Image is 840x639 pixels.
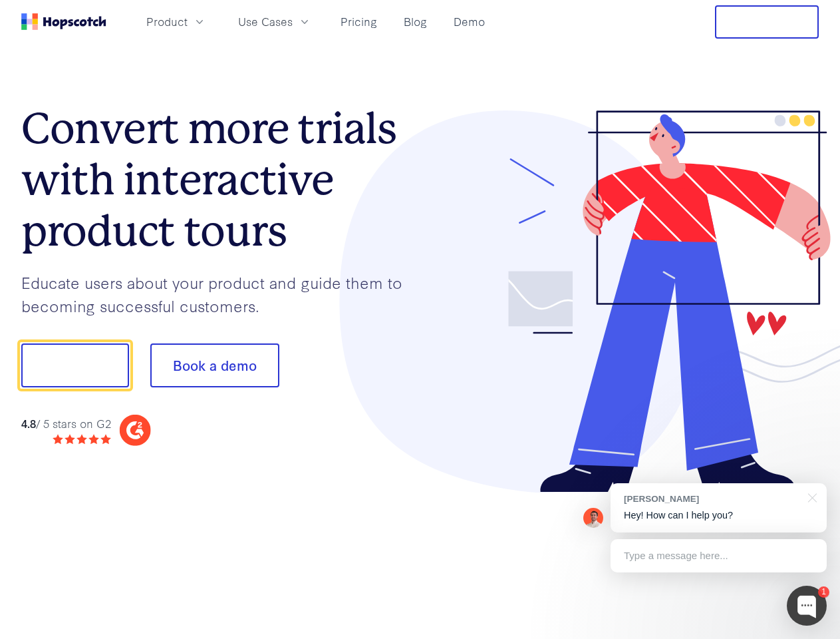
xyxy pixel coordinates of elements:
a: Demo [448,11,490,33]
strong: 4.8 [21,415,36,431]
button: Show me! [21,343,129,387]
div: [PERSON_NAME] [624,493,800,505]
button: Book a demo [150,343,279,387]
button: Product [138,11,214,33]
div: Type a message here... [611,539,827,572]
span: Use Cases [238,13,293,30]
img: Mark Spera [583,508,603,528]
button: Use Cases [230,11,319,33]
h1: Convert more trials with interactive product tours [21,103,420,256]
button: Free Trial [715,5,819,39]
p: Educate users about your product and guide them to becoming successful customers. [21,271,420,317]
div: / 5 stars on G2 [21,415,111,432]
a: Home [21,13,106,30]
a: Blog [398,11,432,33]
a: Pricing [335,11,382,33]
span: Product [146,13,188,30]
div: 1 [818,586,829,598]
p: Hey! How can I help you? [624,509,813,523]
